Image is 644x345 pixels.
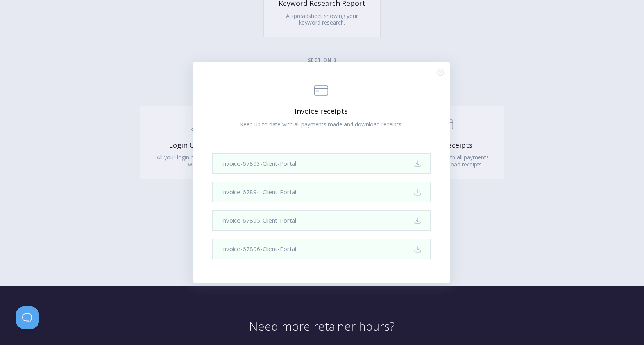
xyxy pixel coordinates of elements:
[212,239,431,259] a: Invoice-67896-Client-Portal
[437,69,444,76] button: Close (Press escape to close)
[224,107,419,116] span: Invoice receipts
[212,210,431,231] a: Invoice-67895-Client-Portal
[212,153,431,174] a: Invoice-67893-Client-Portal
[240,120,402,128] span: Keep up to date with all payments made and download receipts.
[212,182,431,202] a: Invoice-67894-Client-Portal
